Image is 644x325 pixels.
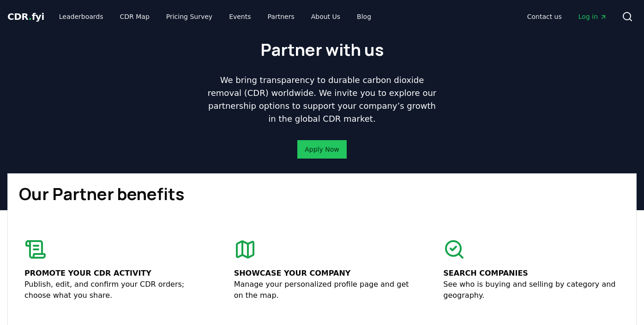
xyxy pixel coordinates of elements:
h1: Our Partner benefits [19,185,625,203]
h1: Partner with us [260,41,384,59]
p: Showcase your company [234,268,410,279]
a: CDR Map [113,8,157,25]
a: CDR.fyi [7,10,44,23]
a: Log in [571,8,614,25]
p: Promote your CDR activity [24,268,201,279]
a: Apply Now [305,145,339,154]
a: Partners [260,8,302,25]
p: Publish, edit, and confirm your CDR orders; choose what you share. [24,279,201,301]
nav: Main [520,8,614,25]
a: Leaderboards [52,8,111,25]
a: Events [222,8,258,25]
nav: Main [52,8,379,25]
a: Contact us [520,8,569,25]
p: We bring transparency to durable carbon dioxide removal (CDR) worldwide. We invite you to explore... [204,74,440,125]
p: See who is buying and selling by category and geography. [443,279,620,301]
span: Log in [578,12,607,21]
p: Search companies [443,268,620,279]
a: Pricing Survey [159,8,220,25]
span: CDR fyi [7,11,44,22]
span: . [29,11,32,22]
a: Blog [349,8,379,25]
p: Manage your personalized profile page and get on the map. [234,279,410,301]
button: Apply Now [297,140,346,159]
a: About Us [304,8,348,25]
